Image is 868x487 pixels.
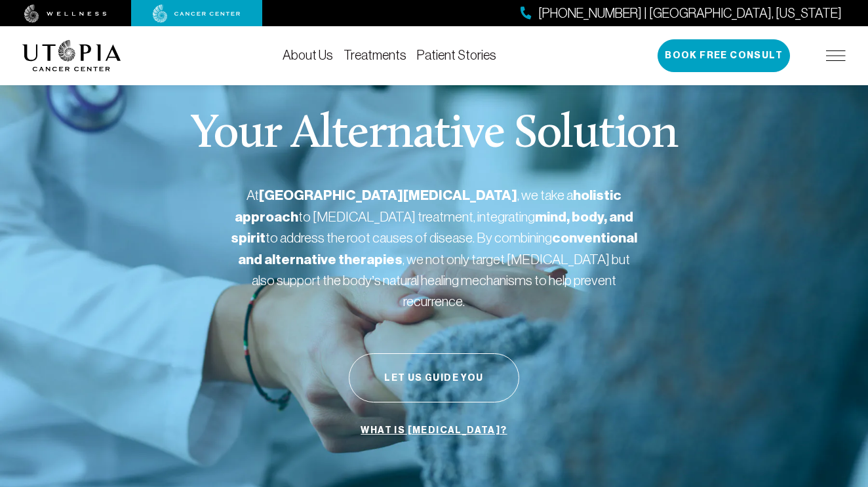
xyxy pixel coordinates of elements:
button: Let Us Guide You [349,353,519,402]
img: wellness [24,5,107,23]
strong: holistic approach [235,187,621,225]
img: cancer center [153,5,241,23]
a: What is [MEDICAL_DATA]? [357,418,510,443]
img: logo [22,40,121,71]
strong: [GEOGRAPHIC_DATA][MEDICAL_DATA] [259,187,517,204]
p: At , we take a to [MEDICAL_DATA] treatment, integrating to address the root causes of disease. By... [231,185,637,311]
a: About Us [283,48,333,62]
span: [PHONE_NUMBER] | [GEOGRAPHIC_DATA], [US_STATE] [538,4,842,23]
a: Treatments [344,48,406,62]
button: Book Free Consult [658,39,790,72]
a: Patient Stories [417,48,496,62]
p: Your Alternative Solution [190,111,677,159]
a: [PHONE_NUMBER] | [GEOGRAPHIC_DATA], [US_STATE] [521,4,842,23]
strong: conventional and alternative therapies [238,229,637,268]
img: icon-hamburger [826,50,846,61]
